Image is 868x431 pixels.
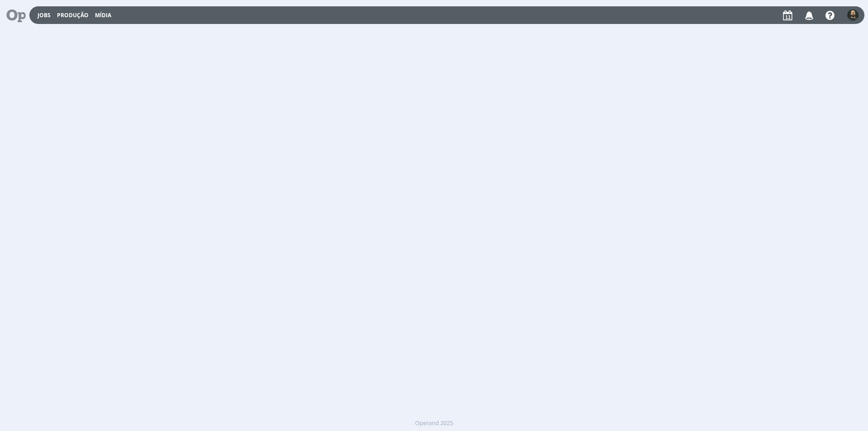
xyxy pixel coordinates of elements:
img: P [847,9,859,21]
a: Mídia [95,11,111,19]
button: Produção [54,12,91,19]
a: Produção [57,11,89,19]
a: Jobs [38,11,51,19]
button: Mídia [92,12,114,19]
button: Jobs [35,12,53,19]
button: P [847,7,859,23]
